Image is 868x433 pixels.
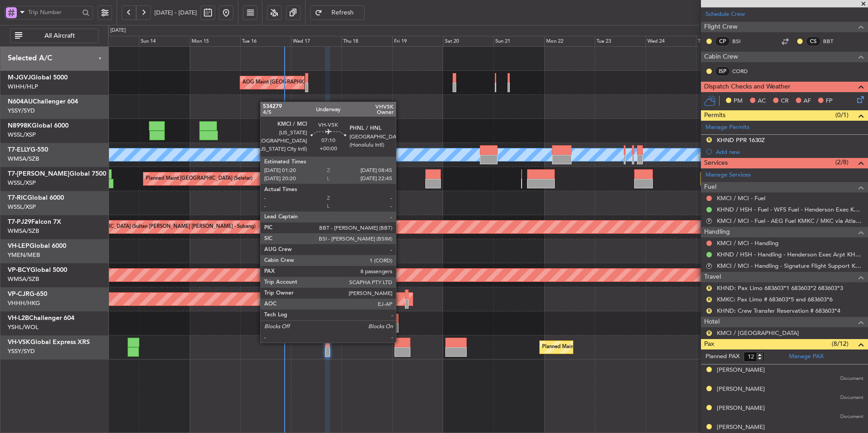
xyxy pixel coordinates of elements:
[443,36,494,47] div: Sat 20
[8,251,40,259] a: YMEN/MEB
[706,137,712,143] button: R
[8,107,35,115] a: YSSY/SYD
[826,97,833,106] span: FP
[8,179,36,187] a: WSSL/XSP
[717,329,799,337] a: KMCI / [GEOGRAPHIC_DATA]
[8,323,39,331] a: YSHL/WOL
[705,123,750,132] a: Manage Permits
[717,251,863,258] a: KHND / HSH - Handling - Henderson Exec Arpt KHND / HSH
[8,123,32,129] span: N8998K
[10,29,99,43] button: All Aircraft
[8,195,27,201] span: T7-RIC
[717,136,765,144] div: KHND PPR 1630Z
[8,267,67,273] a: VP-BCYGlobal 5000
[542,340,647,354] div: Planned Maint Sydney ([PERSON_NAME] Intl)
[8,347,35,355] a: YSSY/SYD
[704,317,720,327] span: Hotel
[806,36,821,46] div: CS
[706,308,712,314] button: R
[717,366,765,375] div: [PERSON_NAME]
[704,158,728,168] span: Services
[823,37,843,45] a: BBT
[8,123,69,129] a: N8998KGlobal 6000
[8,83,38,91] a: WIHH/HLP
[8,171,69,177] span: T7-[PERSON_NAME]
[704,339,714,349] span: Pax
[840,394,863,402] span: Document
[835,110,848,120] span: (0/1)
[706,330,712,336] button: R
[704,82,790,92] span: Dispatch Checks and Weather
[717,194,765,202] a: KMCI / MCI - Fuel
[8,203,36,211] a: WSSL/XSP
[8,291,47,297] a: VP-CJRG-650
[717,423,765,432] div: [PERSON_NAME]
[8,74,68,81] a: M-JGVJGlobal 5000
[758,97,766,106] span: AC
[8,147,30,153] span: T7-ELLY
[139,36,190,47] div: Sun 14
[28,5,79,19] input: Trip Number
[646,36,696,47] div: Wed 24
[8,155,39,163] a: WMSA/SZB
[717,404,765,413] div: [PERSON_NAME]
[835,157,848,167] span: (2/8)
[44,220,256,234] div: Planned Maint [GEOGRAPHIC_DATA] (Sultan [PERSON_NAME] [PERSON_NAME] - Subang)
[8,195,64,201] a: T7-RICGlobal 6000
[704,110,725,121] span: Permits
[704,227,730,237] span: Handling
[840,413,863,421] span: Document
[704,272,721,282] span: Travel
[341,36,392,47] div: Thu 18
[704,22,738,32] span: Flight Crew
[8,339,90,345] a: VH-VSKGlobal Express XRS
[8,131,36,139] a: WSSL/XSP
[190,36,241,47] div: Mon 15
[8,147,48,153] a: T7-ELLYG-550
[8,243,30,249] span: VH-LEP
[716,148,863,156] div: Add new
[717,295,833,303] a: KMKC: Pax Limo # 683603*5 and 683603*6
[310,5,365,20] button: Refresh
[732,67,753,75] a: CORD
[242,76,349,89] div: AOG Maint [GEOGRAPHIC_DATA] (Halim Intl)
[8,98,78,105] a: N604AUChallenger 604
[8,339,30,345] span: VH-VSK
[732,37,753,45] a: BSI
[717,239,779,247] a: KMCI / MCI - Handling
[706,285,712,291] button: R
[704,182,716,192] span: Fuel
[324,10,361,16] span: Refresh
[715,66,730,76] div: ISP
[493,36,544,47] div: Sun 21
[240,36,291,47] div: Tue 16
[8,243,66,249] a: VH-LEPGlobal 6000
[804,97,811,106] span: AF
[544,36,595,47] div: Mon 22
[706,297,712,302] button: R
[8,219,61,225] a: T7-PJ29Falcon 7X
[8,315,74,321] a: VH-L2BChallenger 604
[705,171,751,180] a: Manage Services
[8,267,30,273] span: VP-BCY
[8,299,40,307] a: VHHH/HKG
[717,385,765,394] div: [PERSON_NAME]
[734,97,743,106] span: PM
[89,36,139,47] div: Sat 13
[706,218,712,224] button: R
[717,262,863,270] a: KMCI / MCI - Handling - Signature Flight Support KMKC
[717,284,843,292] a: KHND: Pax Limo 683603*1 683603*2 683603*3
[595,36,646,47] div: Tue 23
[717,307,840,315] a: KHND: Crew Transfer Reservation # 683603*4
[8,275,39,283] a: WMSA/SZB
[8,227,39,235] a: WMSA/SZB
[8,171,106,177] a: T7-[PERSON_NAME]Global 7500
[8,98,33,105] span: N604AU
[8,315,29,321] span: VH-L2B
[840,375,863,383] span: Document
[717,217,863,225] a: KMCI / MCI - Fuel - AEG Fuel KMKC / MKC via Atlantic (EJ Asia Only)
[704,52,738,62] span: Cabin Crew
[8,291,30,297] span: VP-CJR
[715,36,730,46] div: CP
[8,219,31,225] span: T7-PJ29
